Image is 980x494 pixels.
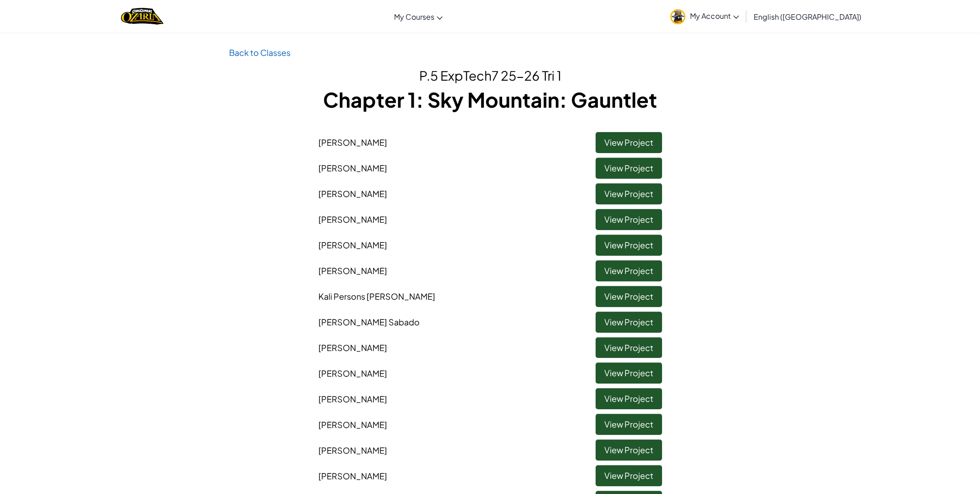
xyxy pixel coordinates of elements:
[596,388,662,409] a: View Project
[318,291,435,302] span: Kali Persons [PERSON_NAME]
[318,137,387,148] span: [PERSON_NAME]
[318,445,387,456] span: [PERSON_NAME]
[596,260,662,281] a: View Project
[596,312,662,333] a: View Project
[229,85,751,114] h1: Chapter 1: Sky Mountain: Gauntlet
[229,47,290,58] a: Back to Classes
[596,337,662,358] a: View Project
[229,66,751,85] h2: P.5 ExpTech7 25-26 Tri 1
[690,11,739,21] span: My Account
[596,465,662,486] a: View Project
[318,317,420,327] span: [PERSON_NAME] Sabado
[318,419,387,430] span: [PERSON_NAME]
[596,209,662,230] a: View Project
[318,163,387,173] span: [PERSON_NAME]
[749,4,866,29] a: English ([GEOGRAPHIC_DATA])
[754,12,861,22] span: English ([GEOGRAPHIC_DATA])
[318,214,387,225] span: [PERSON_NAME]
[596,158,662,179] a: View Project
[121,7,164,26] img: Home
[389,4,447,29] a: My Courses
[318,265,387,276] span: [PERSON_NAME]
[318,471,387,481] span: [PERSON_NAME]
[596,439,662,461] a: View Project
[596,286,662,307] a: View Project
[318,240,387,250] span: [PERSON_NAME]
[666,2,744,31] a: My Account
[121,7,164,26] a: Ozaria by CodeCombat logo
[318,368,387,379] span: [PERSON_NAME]
[318,188,387,199] span: [PERSON_NAME]
[596,235,662,256] a: View Project
[318,394,387,404] span: [PERSON_NAME]
[596,362,662,384] a: View Project
[670,9,685,24] img: avatar
[596,183,662,204] a: View Project
[596,414,662,435] a: View Project
[318,342,387,353] span: [PERSON_NAME]
[394,12,434,22] span: My Courses
[596,132,662,153] a: View Project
